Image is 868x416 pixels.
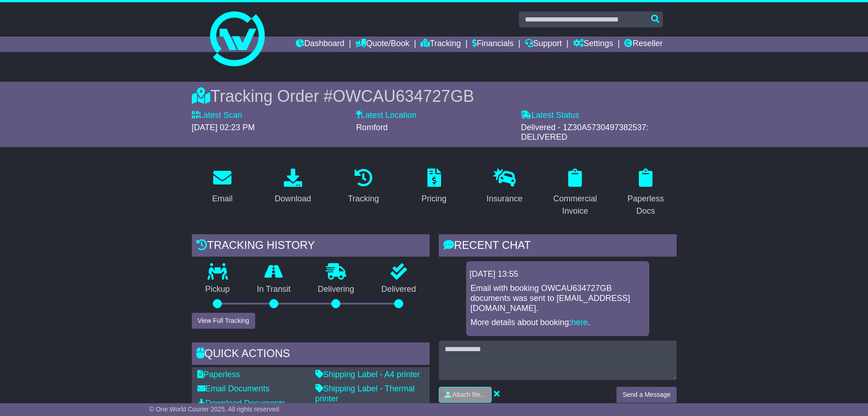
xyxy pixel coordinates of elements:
a: Quote/Book [355,37,409,52]
p: Delivered [368,284,430,295]
a: Download Documents [197,399,286,408]
a: Dashboard [296,37,344,52]
a: Settings [573,37,613,52]
a: Email Documents [197,384,270,393]
div: Insurance [487,193,523,205]
div: Pricing [421,193,447,205]
a: Tracking [342,165,385,208]
a: Shipping Label - Thermal printer [315,384,415,403]
a: Download [269,165,317,208]
p: Pickup [192,284,244,295]
a: Reseller [624,37,663,52]
a: Paperless [197,370,240,379]
div: Quick Actions [192,342,430,367]
a: Commercial Invoice [544,165,606,221]
span: Romford [356,123,388,132]
a: Shipping Label - A4 printer [315,370,420,379]
div: Tracking history [192,234,430,259]
div: Commercial Invoice [550,193,600,217]
a: Financials [472,37,514,52]
label: Latest Status [521,111,579,121]
span: © One World Courier 2025. All rights reserved. [149,405,281,413]
p: Delivering [304,284,368,295]
a: here [571,318,588,327]
a: Support [525,37,562,52]
p: More details about booking: . [471,318,645,328]
div: [DATE] 13:55 [470,269,646,279]
label: Latest Scan [192,111,242,121]
a: Tracking [421,37,461,52]
span: [DATE] 02:23 PM [192,123,255,132]
button: View Full Tracking [192,313,255,329]
div: Paperless Docs [621,193,671,217]
a: Paperless Docs [615,165,677,221]
label: Latest Location [356,111,416,121]
p: Email with booking OWCAU634727GB documents was sent to [EMAIL_ADDRESS][DOMAIN_NAME]. [471,284,645,313]
span: OWCAU634727GB [333,87,474,105]
div: Email [212,193,232,205]
div: Download [275,193,311,205]
a: Insurance [481,165,529,208]
div: RECENT CHAT [439,234,677,259]
button: Send a Message [616,387,676,403]
p: In Transit [243,284,304,295]
div: Tracking [348,193,379,205]
div: Tracking Order # [192,86,677,106]
span: Delivered - 1Z30A5730497382537: DELIVERED [521,123,648,142]
a: Pricing [416,165,452,208]
a: Email [206,165,238,208]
